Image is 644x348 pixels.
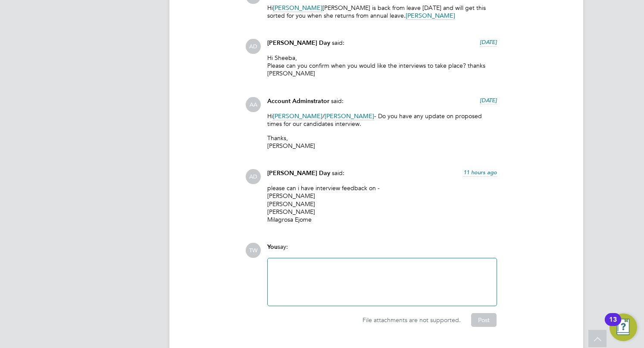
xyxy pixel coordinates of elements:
span: said: [332,169,344,177]
span: [DATE] [480,38,497,46]
button: Post [471,313,497,327]
span: AA [246,97,261,112]
span: AD [246,169,261,184]
span: TW [246,243,261,258]
p: Thanks, [PERSON_NAME] [267,134,497,150]
span: [PERSON_NAME] [325,112,374,120]
span: [PERSON_NAME] [406,12,455,20]
span: File attachments are not supported. [363,316,461,324]
p: please can i have interview feedback on - [PERSON_NAME] [PERSON_NAME] [PERSON_NAME] Milagrosa Ejome [267,184,497,223]
span: said: [332,39,344,47]
span: [PERSON_NAME] [273,112,322,120]
div: 13 [609,320,617,331]
p: Hi [PERSON_NAME] is back from leave [DATE] and will get this sorted for you when she returns from... [267,4,497,19]
span: said: [331,97,344,105]
p: Hi / - Do you have any update on proposed times for our candidates interview. [267,112,497,128]
span: [PERSON_NAME] [273,4,322,12]
p: Hi Sheeba, Please can you confirm when you would like the interviews to take place? thanks [PERSO... [267,54,497,78]
span: You [267,243,278,251]
button: Open Resource Center, 13 new notifications [610,314,637,341]
span: [PERSON_NAME] Day [267,169,330,177]
span: Account Adminstrator [267,97,329,105]
span: AD [246,39,261,54]
div: say: [267,243,497,258]
span: 11 hours ago [463,169,497,176]
span: [DATE] [480,97,497,104]
span: [PERSON_NAME] Day [267,39,330,47]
